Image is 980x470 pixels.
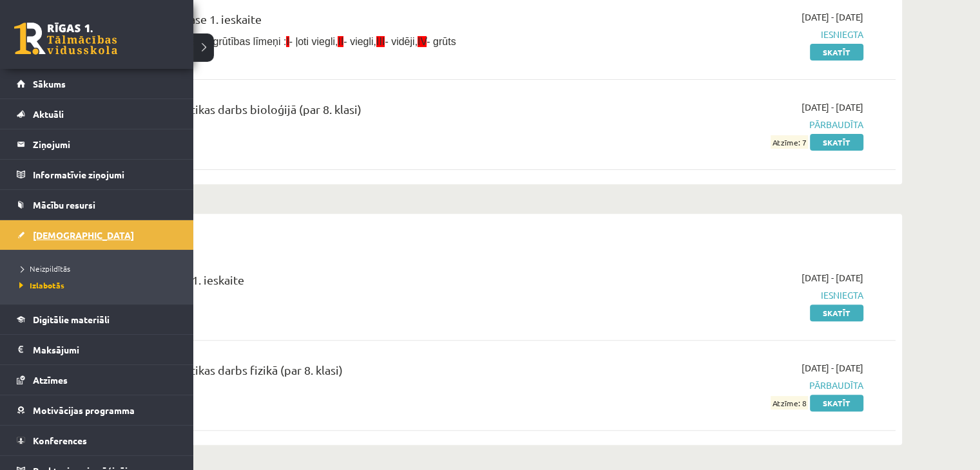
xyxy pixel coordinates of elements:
[810,134,863,151] a: Skatīt
[33,404,135,416] span: Motivācijas programma
[286,36,289,47] span: I
[33,108,64,120] span: Aktuāli
[810,305,863,321] a: Skatīt
[17,220,177,250] a: [DEMOGRAPHIC_DATA]
[97,10,601,34] div: Bioloģija JK 9.b klase 1. ieskaite
[418,36,427,47] span: IV
[33,129,177,159] legend: Ziņojumi
[338,36,343,47] span: II
[97,36,456,47] span: Pie uzdevumiem norādīti grūtības līmeņi : - ļoti viegli, - viegli, - vidēji, - grūts
[17,426,177,455] a: Konferences
[802,271,863,285] span: [DATE] - [DATE]
[33,229,134,241] span: [DEMOGRAPHIC_DATA]
[17,335,177,364] a: Maksājumi
[17,190,177,220] a: Mācību resursi
[33,374,68,386] span: Atzīmes
[17,160,177,189] a: Informatīvie ziņojumi
[16,263,70,274] span: Neizpildītās
[33,435,87,446] span: Konferences
[771,135,808,149] span: Atzīme: 7
[33,335,177,364] legend: Maksājumi
[16,263,180,274] a: Neizpildītās
[17,99,177,129] a: Aktuāli
[810,395,863,411] a: Skatīt
[17,129,177,159] a: Ziņojumi
[810,44,863,61] a: Skatīt
[620,288,863,302] span: Iesniegta
[771,396,808,409] span: Atzīme: 8
[17,305,177,334] a: Digitālie materiāli
[620,379,863,392] span: Pārbaudīta
[376,36,385,47] span: III
[17,365,177,395] a: Atzīmes
[802,10,863,24] span: [DATE] - [DATE]
[620,28,863,41] span: Iesniegta
[33,314,110,325] span: Digitālie materiāli
[16,279,180,291] a: Izlabotās
[802,361,863,375] span: [DATE] - [DATE]
[14,23,117,55] a: Rīgas 1. Tālmācības vidusskola
[33,78,66,89] span: Sākums
[16,280,64,290] span: Izlabotās
[97,271,601,295] div: Fizika JK 9.b klase 1. ieskaite
[620,118,863,131] span: Pārbaudīta
[17,69,177,99] a: Sākums
[97,100,601,124] div: 9.b klases diagnostikas darbs bioloģijā (par 8. klasi)
[33,199,95,211] span: Mācību resursi
[97,361,601,385] div: 9.b klases diagnostikas darbs fizikā (par 8. klasi)
[17,395,177,425] a: Motivācijas programma
[33,160,177,189] legend: Informatīvie ziņojumi
[802,100,863,114] span: [DATE] - [DATE]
